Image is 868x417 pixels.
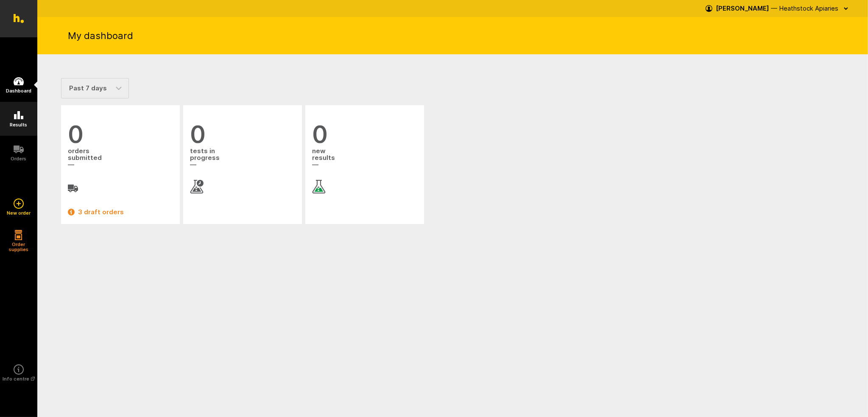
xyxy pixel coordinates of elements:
[190,147,295,170] span: tests in progress
[312,147,417,170] span: new results
[190,122,295,147] span: 0
[7,210,31,215] h5: New order
[312,122,417,147] span: 0
[68,207,173,217] a: 3 draft orders
[716,4,769,12] strong: [PERSON_NAME]
[68,147,173,170] span: orders submitted
[68,29,133,42] h1: My dashboard
[6,88,31,93] h5: Dashboard
[771,4,838,12] span: — Heathstock Apiaries
[3,376,35,381] h5: Info centre
[11,156,27,161] h5: Orders
[706,2,851,15] button: [PERSON_NAME] — Heathstock Apiaries
[68,122,173,147] span: 0
[312,122,417,193] a: 0 newresults
[190,122,295,193] a: 0 tests inprogress
[6,242,31,252] h5: Order supplies
[10,122,28,127] h5: Results
[68,122,173,193] a: 0 orderssubmitted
